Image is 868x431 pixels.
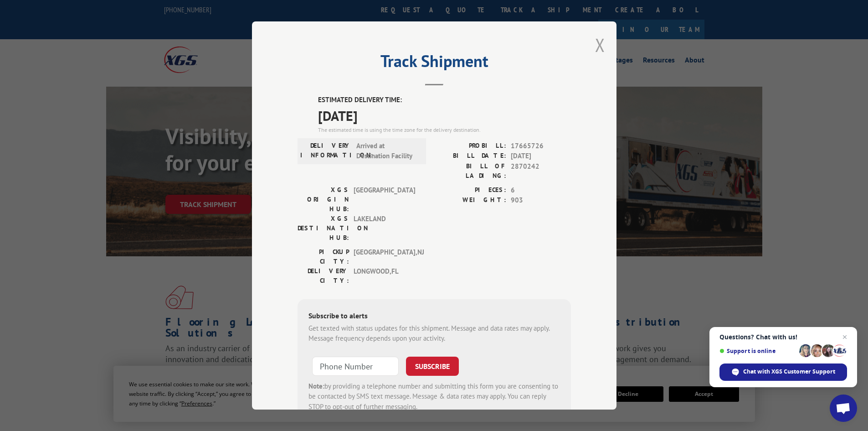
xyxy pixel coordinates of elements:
[300,141,352,161] label: DELIVERY INFORMATION:
[719,333,847,341] span: Questions? Chat with us!
[298,214,349,243] label: XGS DESTINATION HUB:
[434,195,506,206] label: WEIGHT:
[511,161,571,181] span: 2870242
[511,195,571,206] span: 903
[434,141,506,151] label: PROBILL:
[719,348,796,354] span: Support is online
[354,247,415,266] span: [GEOGRAPHIC_DATA] , NJ
[511,141,571,151] span: 17665726
[318,95,571,105] label: ESTIMATED DELIVERY TIME:
[308,323,560,344] div: Get texted with status updates for this shipment. Message and data rates may apply. Message frequ...
[308,310,560,323] div: Subscribe to alerts
[308,381,560,412] div: by providing a telephone number and submitting this form you are consenting to be contacted by SM...
[595,33,605,57] button: Close modal
[356,141,418,161] span: Arrived at Destination Facility
[354,214,415,243] span: LAKELAND
[298,55,571,72] h2: Track Shipment
[298,185,349,214] label: XGS ORIGIN HUB:
[308,382,324,390] strong: Note:
[318,126,571,134] div: The estimated time is using the time zone for the delivery destination.
[434,161,506,181] label: BILL OF LADING:
[354,185,415,214] span: [GEOGRAPHIC_DATA]
[312,357,399,376] input: Phone Number
[743,368,835,376] span: Chat with XGS Customer Support
[434,185,506,196] label: PIECES:
[830,395,857,422] div: Open chat
[354,266,415,286] span: LONGWOOD , FL
[839,332,850,343] span: Close chat
[719,363,847,381] div: Chat with XGS Customer Support
[298,266,349,286] label: DELIVERY CITY:
[434,151,506,161] label: BILL DATE:
[511,151,571,161] span: [DATE]
[298,247,349,266] label: PICKUP CITY:
[406,357,459,376] button: SUBSCRIBE
[511,185,571,196] span: 6
[318,105,571,126] span: [DATE]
